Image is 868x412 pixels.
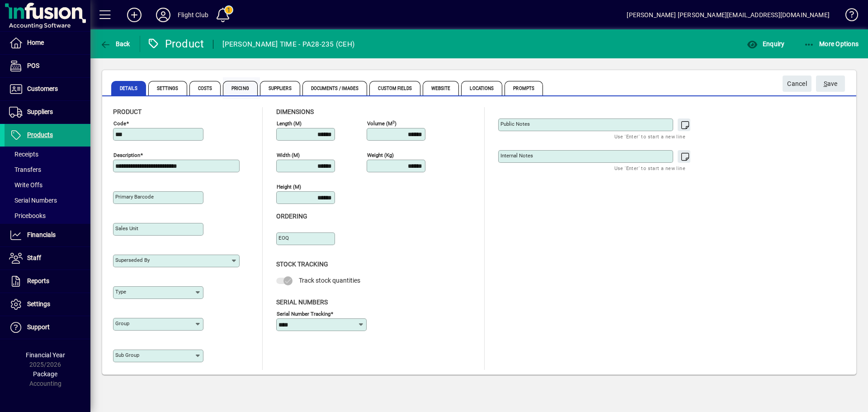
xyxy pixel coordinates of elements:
div: Flight Club [178,8,208,22]
span: Home [27,39,44,46]
mat-label: Internal Notes [500,152,533,159]
span: Serial Numbers [276,298,328,306]
mat-label: Primary barcode [115,194,154,200]
span: Financial Year [26,351,65,359]
mat-label: Height (m) [277,184,301,190]
button: Add [120,7,149,23]
mat-label: Width (m) [277,152,300,158]
span: Reports [27,277,49,284]
mat-hint: Use 'Enter' to start a new line [614,163,685,173]
mat-label: Sub group [115,352,139,358]
button: More Options [802,36,861,52]
a: Staff [5,247,90,270]
span: POS [27,62,39,69]
span: Settings [148,81,187,95]
mat-hint: Use 'Enter' to start a new line [614,131,685,142]
span: Website [423,81,459,95]
mat-label: Group [115,320,129,327]
span: Staff [27,254,41,261]
span: Documents / Images [302,81,368,95]
span: Pricing [223,81,258,95]
a: Pricebooks [5,208,90,223]
mat-label: Length (m) [277,120,302,127]
span: Costs [189,81,221,95]
a: POS [5,55,90,77]
a: Home [5,32,90,54]
span: S [824,80,827,87]
span: Track stock quantities [299,277,360,284]
span: Details [111,81,146,95]
mat-label: Public Notes [500,121,530,127]
mat-label: Serial Number tracking [277,310,330,317]
app-page-header-button: Back [90,36,140,52]
span: Product [113,108,142,115]
a: Write Offs [5,177,90,193]
a: Transfers [5,162,90,177]
div: Product [147,37,204,51]
mat-label: Sales unit [115,225,138,232]
button: Save [816,76,845,92]
span: Locations [461,81,502,95]
button: Back [98,36,132,52]
button: Cancel [783,76,811,92]
mat-label: Code [113,120,126,127]
span: Customers [27,85,58,92]
a: Receipts [5,147,90,162]
span: Settings [27,300,50,308]
span: Ordering [276,213,307,220]
div: [PERSON_NAME] TIME - PA28-235 (CEH) [222,37,354,52]
span: More Options [804,40,859,47]
a: Customers [5,78,90,100]
span: Back [100,40,130,47]
sup: 3 [392,119,395,124]
span: Stock Tracking [276,260,328,268]
a: Settings [5,293,90,316]
button: Enquiry [745,36,787,52]
a: Serial Numbers [5,193,90,208]
a: Reports [5,270,90,293]
button: Profile [149,7,178,23]
span: ave [824,76,838,91]
div: [PERSON_NAME] [PERSON_NAME][EMAIL_ADDRESS][DOMAIN_NAME] [627,8,830,22]
span: Package [33,370,57,378]
mat-label: Superseded by [115,257,150,263]
mat-label: Type [115,289,126,295]
mat-label: EOQ [278,235,289,241]
span: Write Offs [9,181,42,189]
span: Prompts [505,81,543,95]
mat-label: Volume (m ) [367,120,396,127]
span: Suppliers [260,81,300,95]
span: Serial Numbers [9,197,57,204]
span: Transfers [9,166,41,173]
a: Knowledge Base [839,2,857,31]
span: Financials [27,231,56,238]
span: Pricebooks [9,212,46,219]
span: Cancel [787,76,807,91]
span: Custom Fields [369,81,420,95]
span: Receipts [9,151,38,158]
span: Suppliers [27,108,53,115]
span: Support [27,323,50,331]
mat-label: Description [113,152,140,158]
span: Products [27,131,53,138]
a: Financials [5,224,90,246]
span: Dimensions [276,108,314,115]
a: Support [5,316,90,339]
mat-label: Weight (Kg) [367,152,394,158]
span: Enquiry [747,40,784,47]
a: Suppliers [5,101,90,123]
